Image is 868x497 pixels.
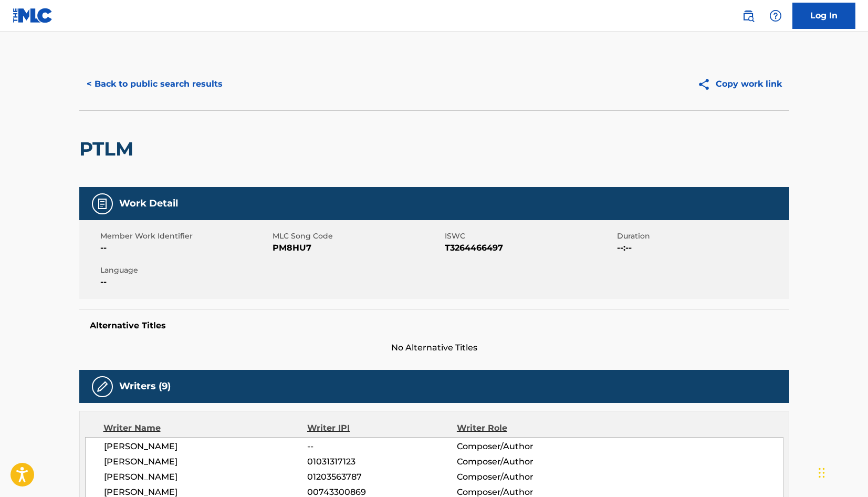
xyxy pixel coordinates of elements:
[96,380,109,393] img: Writers
[96,198,109,210] img: Work Detail
[307,471,456,483] span: 01203563787
[79,137,139,161] h2: PTLM
[104,440,308,453] span: [PERSON_NAME]
[819,457,825,489] div: Drag
[90,320,779,331] h5: Alternative Titles
[13,8,53,23] img: MLC Logo
[104,471,308,483] span: [PERSON_NAME]
[100,231,270,242] span: Member Work Identifier
[815,447,868,497] iframe: Chat Widget
[307,422,457,434] div: Writer IPI
[100,265,270,276] span: Language
[457,471,593,483] span: Composer/Author
[690,71,789,97] button: Copy work link
[273,231,442,242] span: MLC Song Code
[457,455,593,468] span: Composer/Author
[445,242,614,254] span: T3264466497
[119,198,178,210] h5: Work Detail
[104,455,308,468] span: [PERSON_NAME]
[617,231,787,242] span: Duration
[457,422,593,434] div: Writer Role
[742,9,755,22] img: search
[119,380,171,392] h5: Writers (9)
[307,455,456,468] span: 01031317123
[307,440,456,453] span: --
[792,3,855,29] a: Log In
[103,422,308,434] div: Writer Name
[273,242,442,254] span: PM8HU7
[79,341,789,354] span: No Alternative Titles
[100,242,270,254] span: --
[617,242,787,254] span: --:--
[457,440,593,453] span: Composer/Author
[769,9,782,22] img: help
[765,5,786,26] div: Help
[100,276,270,288] span: --
[445,231,614,242] span: ISWC
[738,5,759,26] a: Public Search
[79,71,230,97] button: < Back to public search results
[697,78,716,91] img: Copy work link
